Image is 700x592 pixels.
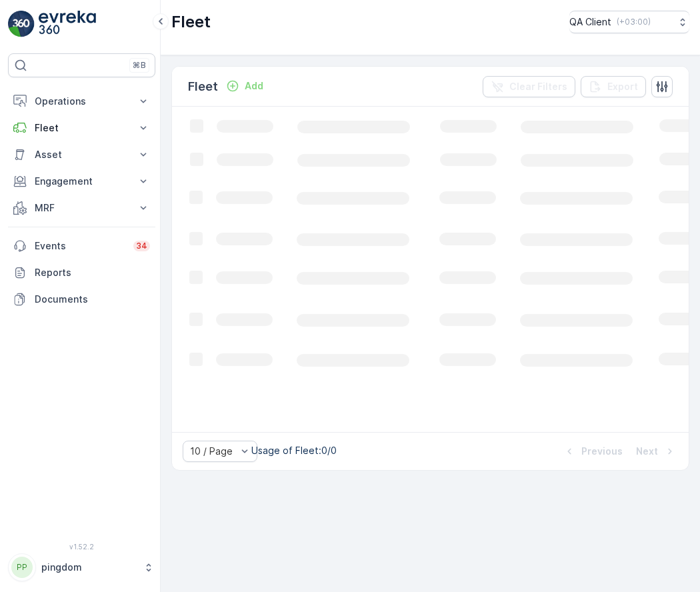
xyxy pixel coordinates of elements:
[133,60,146,71] p: ⌘B
[569,15,611,29] p: QA Client
[35,293,150,306] p: Documents
[8,11,35,37] img: logo
[39,11,96,37] img: logo_light-DOdMpM7g.png
[8,88,155,115] button: Operations
[11,557,33,578] div: PP
[35,121,129,135] p: Fleet
[617,17,651,27] p: ( +03:00 )
[171,11,211,33] p: Fleet
[8,141,155,168] button: Asset
[569,11,689,33] button: QA Client(+03:00)
[8,168,155,195] button: Engagement
[188,77,218,96] p: Fleet
[8,115,155,141] button: Fleet
[35,175,129,188] p: Engagement
[35,266,150,279] p: Reports
[221,78,269,94] button: Add
[483,76,575,97] button: Clear Filters
[8,259,155,286] a: Reports
[636,445,658,458] p: Next
[8,553,155,581] button: PPpingdom
[245,79,263,93] p: Add
[607,80,638,93] p: Export
[581,76,646,97] button: Export
[8,286,155,313] a: Documents
[35,201,129,215] p: MRF
[8,543,155,551] span: v 1.52.2
[35,239,125,253] p: Events
[8,195,155,221] button: MRF
[635,443,678,459] button: Next
[251,444,337,457] p: Usage of Fleet : 0/0
[561,443,624,459] button: Previous
[35,95,129,108] p: Operations
[35,148,129,161] p: Asset
[41,561,137,574] p: pingdom
[136,241,147,251] p: 34
[581,445,623,458] p: Previous
[8,233,155,259] a: Events34
[509,80,567,93] p: Clear Filters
